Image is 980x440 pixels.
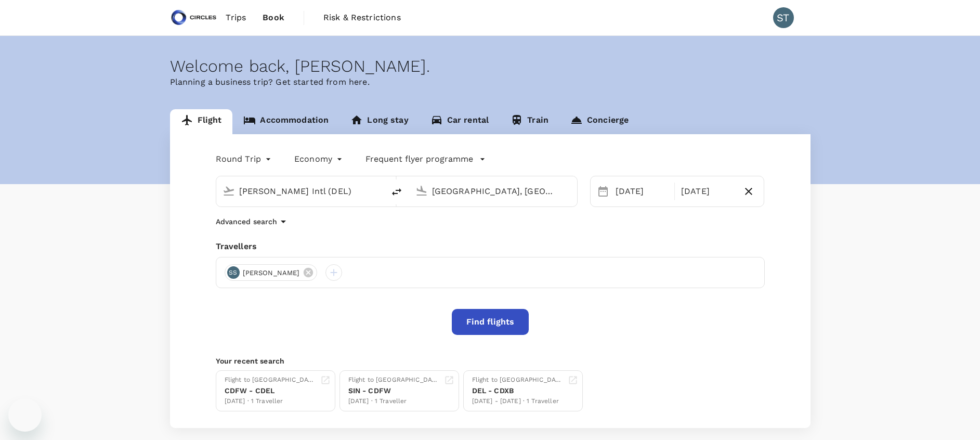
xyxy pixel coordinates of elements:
button: Frequent flyer programme [365,153,486,165]
input: Depart from [239,183,362,199]
div: Flight to [GEOGRAPHIC_DATA] [472,375,564,385]
img: Circles [170,6,218,29]
div: SIN - CDFW [348,385,440,396]
div: [DATE] · 1 Traveller [225,396,316,407]
p: Planning a business trip? Get started from here. [170,76,811,88]
div: Welcome back , [PERSON_NAME] . [170,57,811,76]
div: [DATE] [677,181,738,202]
a: Flight [170,109,233,134]
div: SS [227,266,240,279]
p: Frequent flyer programme [365,153,473,165]
button: delete [384,179,409,204]
input: Going to [432,183,555,199]
div: ST [773,7,794,28]
a: Accommodation [232,109,339,134]
button: Find flights [452,309,529,335]
a: Car rental [420,109,500,134]
div: Round Trip [216,151,274,167]
div: CDFW - CDEL [225,385,316,396]
div: SS[PERSON_NAME] [225,264,318,281]
button: Open [377,190,379,192]
div: [DATE] - [DATE] · 1 Traveller [472,396,564,407]
a: Concierge [559,109,639,134]
div: [DATE] [611,181,672,202]
button: Open [570,190,572,192]
iframe: Button to launch messaging window [8,398,42,432]
div: Flight to [GEOGRAPHIC_DATA] [225,375,316,385]
span: Trips [226,11,246,24]
div: [DATE] · 1 Traveller [348,396,440,407]
span: Risk & Restrictions [323,11,401,24]
div: Flight to [GEOGRAPHIC_DATA] [348,375,440,385]
div: DEL - CDXB [472,385,564,396]
a: Long stay [339,109,419,134]
button: Advanced search [216,215,290,228]
p: Advanced search [216,216,277,227]
div: Economy [294,151,345,167]
p: Your recent search [216,356,765,366]
span: [PERSON_NAME] [237,268,306,278]
a: Train [500,109,559,134]
span: Book [263,11,284,24]
div: Travellers [216,240,765,253]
